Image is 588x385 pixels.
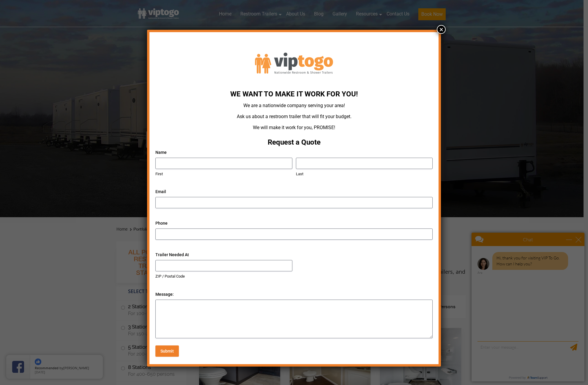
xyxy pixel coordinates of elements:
label: Phone [155,220,433,226]
div: close [108,7,113,13]
strong: Request a Quote [268,138,321,146]
input: Submit [155,345,179,357]
p: We are a nationwide company serving your area! [157,101,431,110]
div: Ara [10,42,111,45]
a: powered by link [38,145,82,152]
legend: Trailer Needed At [155,252,189,258]
div: Hi, thank you for visiting VIP To Go. How can I help you? [24,23,100,41]
button: Close [437,25,446,34]
label: First [155,171,292,177]
textarea: type your message [10,112,111,143]
p: Ask us about a restroom trailer that will fit your budget. [157,112,431,121]
label: Last [296,171,433,177]
label: Email [155,189,433,195]
div: Chat [24,4,96,17]
img: Ara avatar image. [10,29,21,41]
div: Send Message [102,115,109,122]
legend: Name [155,149,167,155]
label: Message: [155,291,433,297]
label: ZIP / Postal Code [155,274,292,279]
strong: We Want To Make It Work For You! [230,90,358,98]
div: minimize [98,7,104,13]
img: viptogo logo [250,40,339,84]
p: We will make it work for you, PROMISE! [157,123,431,132]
